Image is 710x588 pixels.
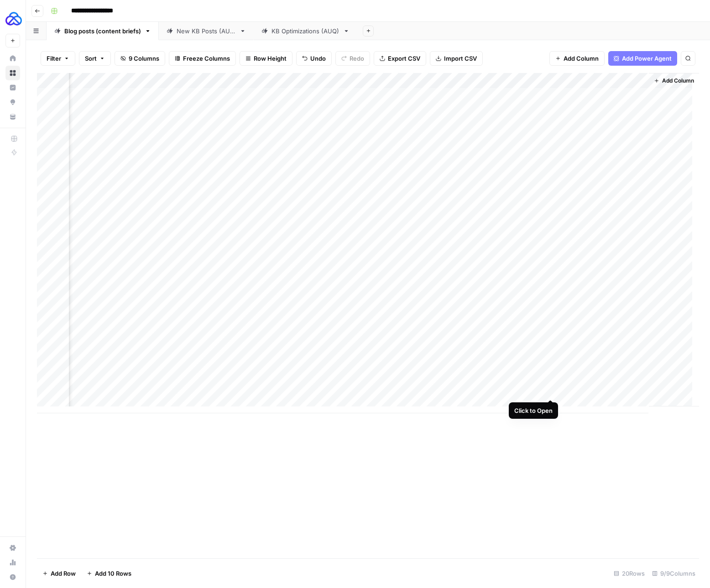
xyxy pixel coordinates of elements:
[47,54,61,63] span: Filter
[115,51,165,66] button: 9 Columns
[85,54,97,63] span: Sort
[254,22,357,40] a: KB Optimizations (AUQ)
[650,75,698,87] button: Add Column
[5,51,20,66] a: Home
[549,51,605,66] button: Add Column
[662,77,694,85] span: Add Column
[5,570,20,584] button: Help + Support
[514,406,553,415] div: Click to Open
[177,26,236,36] div: New KB Posts (AUQ)
[335,51,370,66] button: Redo
[41,51,75,66] button: Filter
[648,566,699,581] div: 9/9 Columns
[430,51,483,66] button: Import CSV
[159,22,254,40] a: New KB Posts (AUQ)
[564,54,599,63] span: Add Column
[5,10,22,27] img: AUQ Logo
[95,569,131,578] span: Add 10 Rows
[183,54,230,63] span: Freeze Columns
[271,26,339,36] div: KB Optimizations (AUQ)
[81,566,137,581] button: Add 10 Rows
[5,66,20,80] a: Browse
[374,51,426,66] button: Export CSV
[388,54,420,63] span: Export CSV
[5,541,20,555] a: Settings
[5,95,20,109] a: Opportunities
[310,54,326,63] span: Undo
[444,54,477,63] span: Import CSV
[610,566,648,581] div: 20 Rows
[608,51,677,66] button: Add Power Agent
[5,80,20,95] a: Insights
[169,51,236,66] button: Freeze Columns
[47,22,159,40] a: Blog posts (content briefs)
[5,555,20,570] a: Usage
[622,54,672,63] span: Add Power Agent
[350,54,364,63] span: Redo
[129,54,159,63] span: 9 Columns
[64,26,141,36] div: Blog posts (content briefs)
[37,566,81,581] button: Add Row
[51,569,76,578] span: Add Row
[240,51,292,66] button: Row Height
[79,51,111,66] button: Sort
[254,54,287,63] span: Row Height
[5,7,20,30] button: Workspace: AUQ
[296,51,332,66] button: Undo
[5,109,20,124] a: Your Data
